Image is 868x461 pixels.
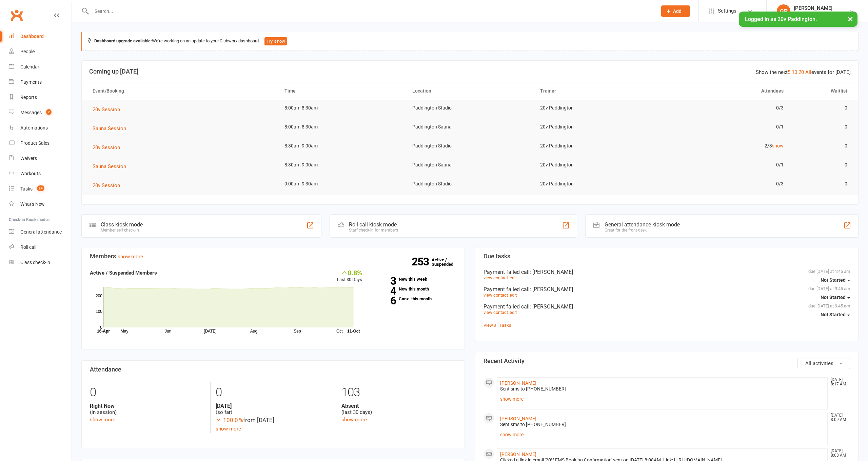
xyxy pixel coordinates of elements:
[662,119,790,135] td: 0/1
[93,143,125,152] button: 20v Session
[510,275,517,280] a: edit
[406,157,534,173] td: Paddington Sauna
[216,403,331,409] strong: [DATE]
[101,221,143,228] div: Class kiosk mode
[9,151,72,166] a: Waivers
[90,417,115,423] a: show more
[406,138,534,154] td: Paddington Studio
[278,100,406,116] td: 8:00am-8:30am
[792,69,797,75] a: 10
[500,422,566,427] span: Sent sms to [PHONE_NUMBER]
[93,125,126,132] span: Sauna Session
[93,162,131,171] button: Sauna Session
[790,176,854,192] td: 0
[673,8,682,14] span: Add
[216,382,331,403] div: 0
[337,269,362,276] div: 0.8%
[805,360,833,366] span: All activities
[510,293,517,298] a: edit
[216,416,331,425] div: from [DATE]
[9,197,72,212] a: What's New
[20,110,42,115] div: Messages
[484,358,850,364] h3: Recent Activity
[372,277,456,281] a: 3New this week
[20,125,48,131] div: Automations
[46,109,52,115] span: 2
[777,4,790,18] div: GP
[278,82,406,100] th: Time
[90,403,205,416] div: (in session)
[484,323,511,328] a: View all Tasks
[118,254,143,260] a: show more
[662,138,790,154] td: 2/3
[662,100,790,116] td: 0/3
[790,157,854,173] td: 0
[794,11,832,17] div: 20v Paddington
[90,253,456,260] h3: Members
[772,143,784,148] a: show
[278,157,406,173] td: 8:30am-9:00am
[821,295,846,300] span: Not Started
[821,291,850,303] button: Not Started
[662,157,790,173] td: 0/1
[790,119,854,135] td: 0
[341,403,456,416] div: (last 30 days)
[20,229,62,235] div: General attendance
[534,176,662,192] td: 20v Paddington
[788,69,790,75] a: 5
[337,269,362,283] div: Last 30 Days
[9,136,72,151] a: Product Sales
[605,228,680,233] div: Great for the front desk
[534,100,662,116] td: 20v Paddington
[530,303,573,310] span: : [PERSON_NAME]
[372,286,396,296] strong: 4
[86,82,278,100] th: Event/Booking
[93,181,125,189] button: 20v Session
[534,82,662,100] th: Trainer
[500,430,825,439] a: show more
[9,224,72,240] a: General attendance kiosk mode
[790,82,854,100] th: Waitlist
[264,37,287,45] button: Try it now
[534,119,662,135] td: 20v Paddington
[372,297,456,301] a: 6Canx. this month
[81,32,859,51] div: We're working on an update to your Clubworx dashboard.
[93,124,131,133] button: Sauna Session
[821,312,846,317] span: Not Started
[20,140,50,146] div: Product Sales
[9,75,72,90] a: Payments
[9,59,72,75] a: Calendar
[20,34,44,39] div: Dashboard
[93,144,120,151] span: 20v Session
[372,287,456,291] a: 4New this month
[278,176,406,192] td: 9:00am-9:30am
[662,176,790,192] td: 0/3
[805,69,811,75] a: All
[406,100,534,116] td: Paddington Studio
[745,16,817,22] span: Logged in as 20v Paddington.
[500,386,566,392] span: Sent sms to [PHONE_NUMBER]
[20,49,35,54] div: People
[661,5,690,17] button: Add
[821,308,850,321] button: Not Started
[530,286,573,293] span: : [PERSON_NAME]
[20,64,39,69] div: Calendar
[9,120,72,136] a: Automations
[797,358,850,369] button: All activities
[484,253,850,260] h3: Due tasks
[827,413,850,422] time: [DATE] 8:09 AM
[90,6,652,16] input: Search...
[341,417,367,423] a: show more
[9,255,72,270] a: Class kiosk mode
[756,68,851,76] div: Show the next events for [DATE]
[90,382,205,403] div: 0
[406,82,534,100] th: Location
[90,270,157,276] strong: Active / Suspended Members
[93,105,125,114] button: 20v Session
[406,176,534,192] td: Paddington Studio
[93,106,120,113] span: 20v Session
[37,185,44,191] span: 24
[9,90,72,105] a: Reports
[216,426,241,432] a: show more
[9,181,72,197] a: Tasks 24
